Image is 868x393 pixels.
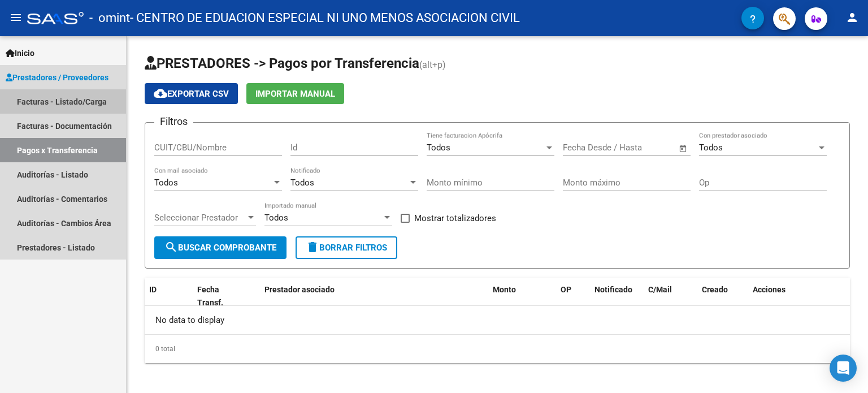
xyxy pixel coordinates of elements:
span: Fecha Transf. [197,285,223,307]
span: Notificado [594,285,632,294]
span: Buscar Comprobante [164,243,276,253]
span: (alt+p) [419,59,446,70]
span: OP [561,285,571,294]
span: Todos [427,142,450,153]
datatable-header-cell: Creado [697,278,748,315]
mat-icon: cloud_download [154,87,167,100]
span: Todos [699,142,723,153]
datatable-header-cell: ID [145,278,193,315]
span: Creado [702,285,728,294]
input: Fecha inicio [563,142,609,153]
datatable-header-cell: C/Mail [644,278,697,315]
span: Todos [290,178,314,188]
span: Borrar Filtros [306,243,387,253]
button: Open calendar [677,142,690,155]
span: - omint [89,6,130,31]
span: Acciones [753,285,785,294]
span: ID [149,285,157,294]
button: Exportar CSV [145,83,238,104]
datatable-header-cell: Monto [488,278,556,315]
datatable-header-cell: Prestador asociado [260,278,488,315]
span: Mostrar totalizadores [414,211,496,225]
span: Inicio [6,47,34,59]
button: Borrar Filtros [296,236,397,259]
span: C/Mail [648,285,672,294]
input: Fecha fin [619,142,674,153]
mat-icon: person [845,11,859,24]
div: No data to display [145,306,850,334]
datatable-header-cell: Fecha Transf. [193,278,244,315]
mat-icon: search [164,240,178,254]
span: Monto [493,285,516,294]
span: - CENTRO DE EDUACION ESPECIAL NI UNO MENOS ASOCIACION CIVIL [130,6,520,31]
button: Importar Manual [246,83,344,104]
div: Open Intercom Messenger [830,355,857,382]
span: Exportar CSV [154,89,229,99]
datatable-header-cell: Acciones [748,278,850,315]
span: Todos [154,178,178,188]
span: Prestador asociado [264,285,335,294]
span: Todos [264,213,288,223]
span: Prestadores / Proveedores [6,71,108,84]
datatable-header-cell: OP [556,278,590,315]
mat-icon: delete [306,240,319,254]
span: Seleccionar Prestador [154,213,246,223]
datatable-header-cell: Notificado [590,278,644,315]
span: Importar Manual [255,89,335,99]
mat-icon: menu [9,11,23,24]
span: PRESTADORES -> Pagos por Transferencia [145,55,419,71]
button: Buscar Comprobante [154,236,287,259]
div: 0 total [145,335,850,363]
h3: Filtros [154,114,193,129]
